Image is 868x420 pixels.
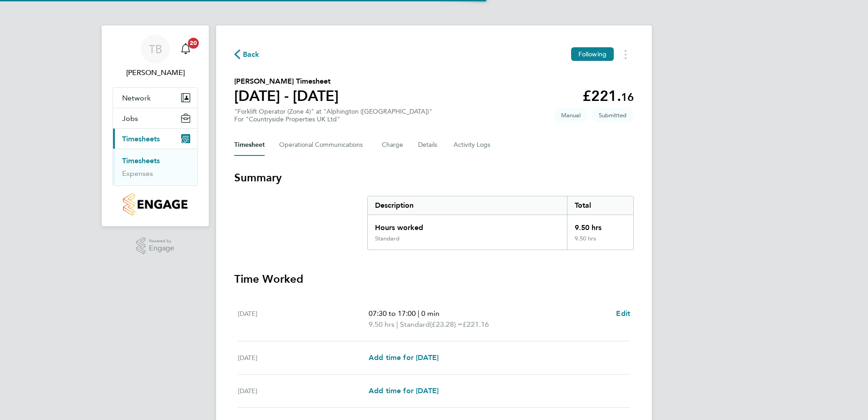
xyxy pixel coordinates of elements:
[567,235,633,250] div: 9.50 hrs
[123,193,187,215] img: countryside-properties-logo-retina.png
[122,114,138,123] span: Jobs
[567,196,633,215] div: Total
[136,237,175,255] a: Powered byEngage
[234,108,432,123] div: "Forklift Operator (Zone 4)" at "Alphington ([GEOGRAPHIC_DATA])"
[122,94,151,102] span: Network
[554,108,588,123] span: This timesheet was manually created.
[234,49,260,60] button: Back
[149,43,162,55] span: TB
[418,134,439,156] button: Details
[400,319,430,330] span: Standard
[113,67,198,78] span: Tom Barnett
[592,108,634,123] span: This timesheet is Submitted.
[430,320,463,329] span: (£23.28) =
[382,134,404,156] button: Charge
[369,386,439,395] span: Add time for [DATE]
[149,237,174,245] span: Powered by
[621,90,634,104] span: 16
[113,108,197,128] button: Jobs
[367,196,634,250] div: Summary
[463,320,489,329] span: £221.16
[369,320,395,329] span: 9.50 hrs
[243,49,260,60] span: Back
[113,88,197,108] button: Network
[238,308,369,330] div: [DATE]
[122,156,160,165] a: Timesheets
[418,309,419,318] span: |
[617,47,634,61] button: Timesheets Menu
[454,134,492,156] button: Activity Logs
[279,134,367,156] button: Operational Communications
[582,87,634,105] app-decimal: £221.
[234,115,432,123] div: For "Countryside Properties UK Ltd"
[369,309,416,318] span: 07:30 to 17:00
[369,353,439,362] span: Add time for [DATE]
[149,245,174,252] span: Engage
[113,129,197,149] button: Timesheets
[234,272,634,286] h3: Time Worked
[234,170,634,185] h3: Summary
[238,352,369,363] div: [DATE]
[238,385,369,396] div: [DATE]
[396,320,398,329] span: |
[122,169,153,178] a: Expenses
[368,196,567,215] div: Description
[113,193,198,215] a: Go to home page
[102,25,209,226] nav: Main navigation
[234,134,265,156] button: Timesheet
[368,215,567,235] div: Hours worked
[369,352,439,363] a: Add time for [DATE]
[122,135,160,143] span: Timesheets
[421,309,439,318] span: 0 min
[113,149,197,185] div: Timesheets
[188,38,199,49] span: 20
[571,47,614,61] button: Following
[177,35,195,64] a: 20
[375,235,399,242] div: Standard
[369,385,439,396] a: Add time for [DATE]
[234,76,339,87] h2: [PERSON_NAME] Timesheet
[616,308,630,319] a: Edit
[616,309,630,318] span: Edit
[113,35,198,78] a: TB[PERSON_NAME]
[578,50,607,58] span: Following
[567,215,633,235] div: 9.50 hrs
[234,87,339,105] h1: [DATE] - [DATE]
